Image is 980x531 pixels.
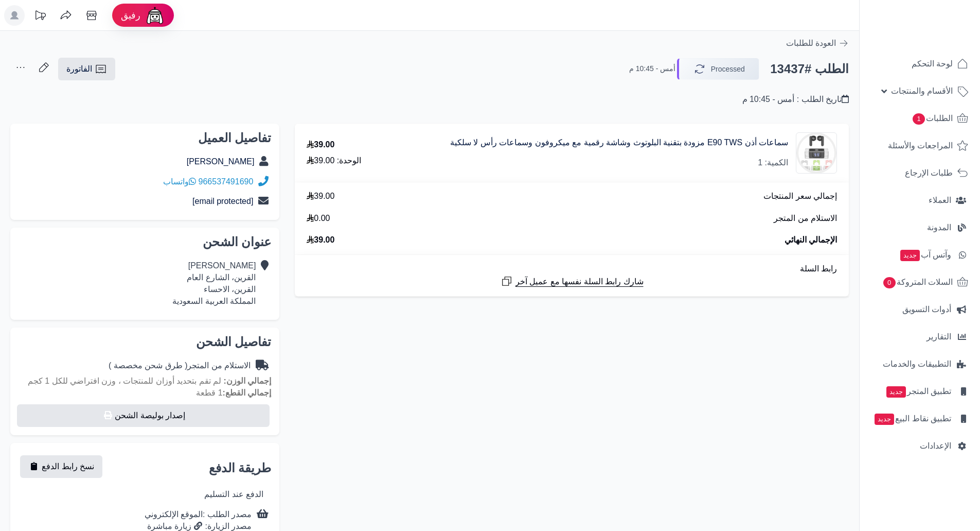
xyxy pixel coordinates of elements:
[880,412,951,426] span: تطبيق نقاط البيع
[20,455,98,478] button: نسخ رابط الدفع
[489,137,788,149] a: سماعات أذن E90 TWS مزودة بتقنية البلوتوث وشاشة رقمية مع ميكروفون وسماعات رأس لا سلكية
[791,37,849,49] a: العودة للطلبات
[209,462,271,474] h2: طريقة الدفع
[307,234,337,246] span: 39.00
[791,37,836,49] span: العودة للطلبات
[307,139,337,151] div: 39.00
[746,94,849,106] div: تاريخ الطلب : أمس - 10:45 م
[191,156,254,168] a: [PERSON_NAME]
[890,384,951,399] span: تطبيق المتجر
[52,375,226,387] span: لم تقم بتحديد أوزان للمنتجات ، وزن افتراضي للكل 1 كجم
[916,113,928,125] span: 1
[631,64,675,74] small: أمس - 10:45 م
[866,352,974,376] a: التطبيقات والخدمات
[189,195,253,208] a: [email protected]
[523,276,635,288] span: شارك رابط السلة نفسها مع عميل آخر
[866,434,974,458] a: الإعدادات
[780,213,837,225] span: الاستلام من المتجر
[866,324,974,349] a: التقارير
[143,5,164,26] img: ai-face.png
[888,357,951,371] span: التطبيقات والخدمات
[122,9,139,22] span: رفيق
[19,336,271,348] h2: تفاصيل الشحن
[929,220,951,235] span: المدونة
[677,58,759,80] button: Processed
[931,193,951,208] span: العملاء
[892,386,911,398] span: جديد
[866,106,974,131] a: الطلبات1
[866,243,974,267] a: وآتس آبجديد
[866,215,974,240] a: المدونة
[895,139,953,153] span: المراجعات والأسئلة
[896,84,953,98] span: الأقسام والمنتجات
[225,387,271,399] strong: إجمالي القطع:
[17,404,270,427] button: إصدار بوليصة الشحن
[120,359,193,372] span: ( طرق شحن مخصصة )
[866,161,974,185] a: طلبات الإرجاع
[796,132,836,174] img: 1737631937-photo_5805268137795503903_x-90x90.jpg
[58,58,111,80] a: الفاتورة
[66,63,87,75] span: الفاتورة
[906,302,951,317] span: أدوات التسويق
[892,277,904,288] span: 0
[307,213,331,225] span: 0.00
[760,157,788,169] div: الكمية: 1
[915,57,953,71] span: لوحة التحكم
[770,59,849,80] h2: الطلب #13437
[866,379,974,404] a: تطبيق المتجرجديد
[207,489,263,501] div: الدفع عند التسليم
[27,5,53,28] a: تحديثات المنصة
[789,234,837,246] span: الإجمالي النهائي
[42,460,90,473] span: نسخ رابط الدفع
[299,263,845,275] div: رابط السلة
[307,191,336,202] span: 39.00
[19,236,271,248] h2: عنوان الشحن
[932,330,951,344] span: التقارير
[181,260,256,307] div: [PERSON_NAME] القرين، الشارع العام القرين، الاحساء المملكة العربية السعودية
[902,248,951,262] span: وآتس آب
[159,176,189,188] a: واتساب
[866,297,974,322] a: أدوات التسويق
[228,375,271,387] strong: إجمالي الوزن:
[866,270,974,295] a: السلات المتروكة0
[881,414,900,425] span: جديد
[911,166,953,180] span: طلبات الإرجاع
[191,176,253,188] a: 966537491690
[19,132,271,144] h2: تفاصيل العميل
[866,133,974,158] a: المراجعات والأسئلة
[120,360,251,372] div: الاستلام من المتجر
[915,111,953,126] span: الطلبات
[891,275,953,289] span: السلات المتروكة
[200,387,271,399] small: 1 قطعة
[307,155,362,167] div: الوحدة: 39.00
[866,52,974,76] a: لوحة التحكم
[866,406,974,431] a: تطبيق نقاط البيعجديد
[866,188,974,213] a: العملاء
[922,439,951,453] span: الإعدادات
[903,250,922,261] span: جديد
[773,191,837,202] span: إجمالي سعر المنتجات
[508,275,635,288] a: شارك رابط السلة نفسها مع عميل آخر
